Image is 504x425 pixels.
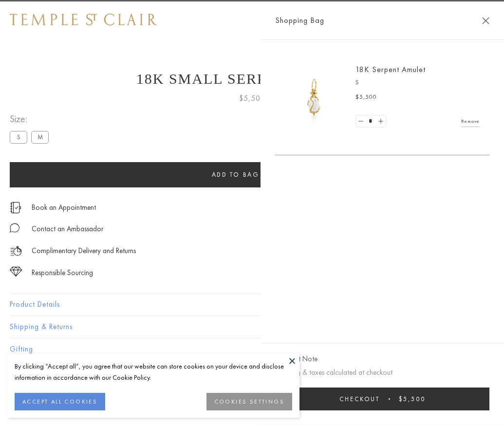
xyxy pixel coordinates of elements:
[10,245,22,257] img: icon_delivery.svg
[355,78,480,88] p: S
[10,14,157,25] img: Temple St. Clair
[10,294,494,315] button: Product Details
[355,64,426,74] a: 18K Serpent Amulet
[375,115,385,128] a: Set quantity to 2
[275,14,324,27] span: Shopping Bag
[32,245,136,257] p: Complimentary Delivery and Returns
[10,162,461,187] button: Add to bag
[10,338,494,360] button: Gifting
[10,223,19,233] img: MessageIcon-01_2.svg
[15,361,292,383] div: By clicking “Accept all”, you agree that our website can store cookies on your device and disclos...
[239,92,265,105] span: $5,500
[212,170,260,179] span: Add to bag
[10,202,21,213] img: icon_appointment.svg
[356,115,366,128] a: Set quantity to 0
[32,223,103,235] div: Contact an Ambassador
[482,17,489,24] button: Close Shopping Bag
[355,92,377,102] span: $5,500
[339,395,380,403] span: Checkout
[10,267,22,277] img: icon_sourcing.svg
[10,111,53,127] span: Size:
[32,267,93,279] div: Responsible Sourcing
[10,131,27,143] label: S
[10,316,494,338] button: Shipping & Returns
[275,367,489,379] p: Shipping & taxes calculated at checkout
[285,68,343,127] img: P51836-E11SERPPV
[10,71,494,87] h1: 18K Small Serpent Amulet
[32,202,96,213] a: Book an Appointment
[399,395,426,403] span: $5,500
[31,131,49,143] label: M
[275,353,317,365] button: Add Gift Note
[206,393,292,410] button: COOKIES SETTINGS
[461,116,480,127] a: Remove
[15,393,105,410] button: ACCEPT ALL COOKIES
[275,388,489,410] button: Checkout $5,500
